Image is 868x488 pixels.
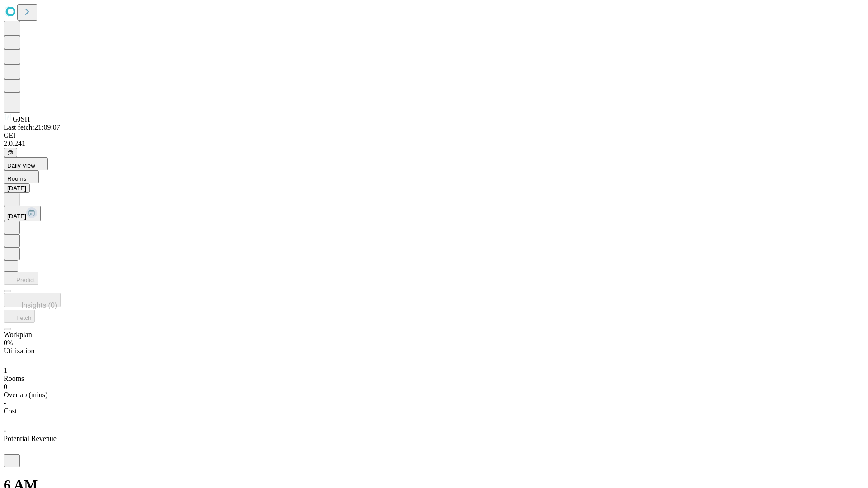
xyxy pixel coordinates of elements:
div: GEI [4,131,864,140]
button: [DATE] [4,183,30,193]
span: Rooms [7,175,26,182]
span: - [4,399,6,407]
span: Rooms [4,375,24,382]
span: [DATE] [7,213,26,220]
button: Insights (0) [4,293,61,307]
button: Predict [4,272,38,285]
button: Fetch [4,310,35,323]
span: @ [7,149,14,156]
span: Potential Revenue [4,435,57,442]
button: @ [4,148,17,157]
span: Last fetch: 21:09:07 [4,123,60,131]
span: 1 [4,366,7,374]
span: Insights (0) [21,301,57,309]
button: [DATE] [4,206,41,221]
span: GJSH [13,115,30,123]
span: Daily View [7,162,35,169]
span: 0% [4,339,13,347]
span: 0 [4,383,7,390]
span: Cost [4,407,17,415]
button: Rooms [4,170,39,183]
span: Utilization [4,347,34,355]
button: Daily View [4,157,48,170]
span: Overlap (mins) [4,391,47,399]
span: Workplan [4,331,32,338]
span: - [4,427,6,434]
div: 2.0.241 [4,140,864,148]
